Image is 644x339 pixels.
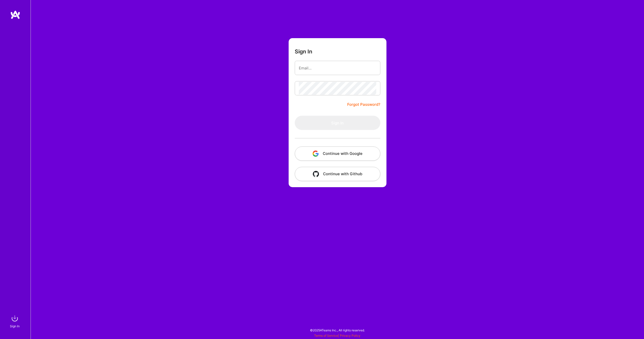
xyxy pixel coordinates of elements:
[295,146,380,161] button: Continue with Google
[340,334,360,337] a: Privacy Policy
[10,313,20,323] img: sign in
[295,48,312,55] h3: Sign In
[314,334,360,337] span: |
[313,171,319,177] img: icon
[313,151,319,157] img: icon
[31,324,644,336] div: © 2025 ATeams Inc., All rights reserved.
[10,10,20,19] img: logo
[314,334,338,337] a: Terms of Service
[295,167,380,181] button: Continue with Github
[299,62,376,75] input: Email...
[347,101,380,108] a: Forgot Password?
[10,323,20,329] div: Sign In
[295,116,380,130] button: Sign In
[11,313,20,329] a: sign inSign In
